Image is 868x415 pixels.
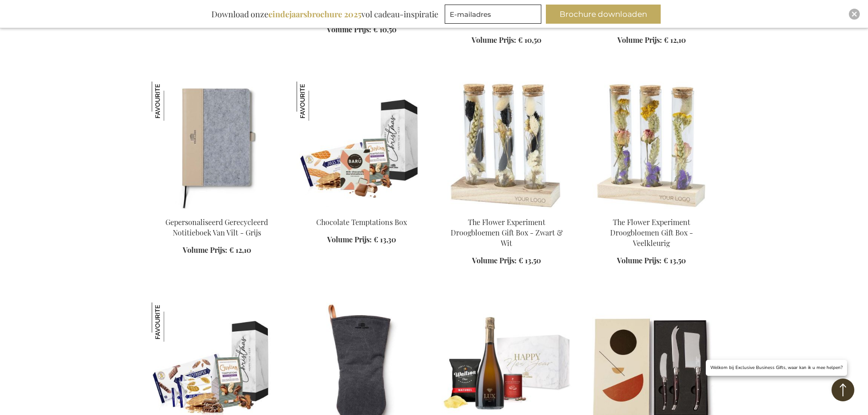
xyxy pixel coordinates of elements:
span: Volume Prijs: [617,35,662,45]
a: Volume Prijs: € 13,50 [472,256,541,266]
span: € 13,50 [519,256,541,265]
a: Volume Prijs: € 10,50 [472,35,541,46]
img: Chocolate Temptations Box [297,82,336,121]
img: Gepersonaliseerd Gerecycleerd Notitieboek Van Vilt - Grijs [152,82,191,121]
b: eindejaarsbrochure 2025 [268,9,361,20]
span: Volume Prijs: [183,245,227,255]
a: The Flower Experiment Droogbloemen Gift Box - Veelkleurig [610,217,693,248]
a: The Flower Experiment Gift Box - Multi [586,205,717,214]
a: The Flower Experiment Droogbloemen Gift Box - Zwart & Wit [451,217,563,248]
a: Personalised Recycled Felt Notebook - Grey Gepersonaliseerd Gerecycleerd Notitieboek Van Vilt - G... [152,205,282,214]
a: Gepersonaliseerd Gerecycleerd Notitieboek Van Vilt - Grijs [165,217,268,237]
span: € 12,10 [664,35,686,45]
a: Chocolate Temptations Box Chocolate Temptations Box [297,205,427,214]
div: Download onze vol cadeau-inspiratie [207,5,442,24]
input: E-mailadres [445,5,541,24]
form: marketing offers and promotions [445,5,544,26]
span: Volume Prijs: [472,35,516,45]
a: The Flower Experiment Gift Box - Black & White [442,205,572,214]
img: Close [852,11,857,17]
a: Volume Prijs: € 12,10 [617,35,686,46]
span: € 10,50 [518,35,541,45]
img: Chocolate Temptations Box [297,82,427,209]
img: The Perfect Temptations Box [152,302,191,342]
span: € 13,50 [663,256,686,265]
img: The Flower Experiment Gift Box - Black & White [442,82,572,209]
div: Close [849,9,860,20]
span: € 12,10 [229,245,251,255]
a: Volume Prijs: € 13,50 [617,256,686,266]
img: The Flower Experiment Gift Box - Multi [586,82,717,209]
a: Volume Prijs: € 13,30 [327,235,396,245]
button: Brochure downloaden [546,5,661,24]
a: Volume Prijs: € 12,10 [183,245,251,256]
a: Chocolate Temptations Box [316,217,407,227]
span: Volume Prijs: [617,256,662,265]
span: Volume Prijs: [327,235,372,244]
span: Volume Prijs: [472,256,517,265]
img: Personalised Recycled Felt Notebook - Grey [152,82,282,209]
span: € 13,30 [374,235,396,244]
